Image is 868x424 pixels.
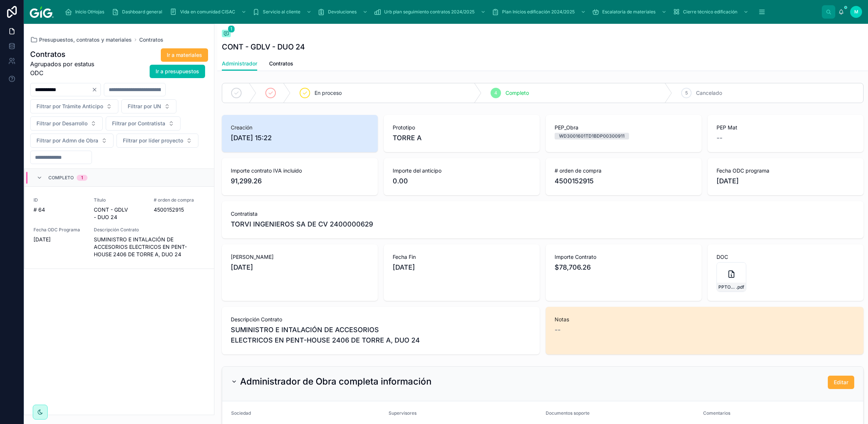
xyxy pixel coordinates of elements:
span: Dashboard general [122,9,162,15]
span: 4 [494,90,497,96]
span: Importe del anticipo [393,167,531,174]
button: Editar [828,376,854,389]
button: Select Button [121,99,176,113]
span: Completo [48,175,74,181]
span: Presupuestos, contratos y materiales [39,36,132,44]
img: App logo [30,6,54,18]
h2: Administrador de Obra completa información [240,376,431,388]
span: # 64 [33,206,85,213]
span: Contratos [269,60,293,67]
span: 91,299.26 [231,176,369,186]
span: Descripción Contrato [231,316,531,323]
span: CONT - GDLV - DUO 24 [94,206,145,221]
a: Inicio OtHojas [63,5,109,19]
a: Contratos [139,36,163,44]
span: Documentos soporte [546,410,590,416]
span: Filtrar por UN [128,103,161,110]
span: Filtrar por Admn de Obra [36,137,98,144]
a: Vida en comunidad CISAC [167,5,250,19]
span: Ir a presupuestos [156,68,199,75]
span: Prototipo [393,124,531,131]
a: Administrador [222,57,257,71]
span: Inicio OtHojas [75,9,104,15]
button: Ir a materiales [161,48,208,62]
span: Urb plan seguimiento contratos 2024/2025 [384,9,475,15]
a: Presupuestos, contratos y materiales [30,36,132,44]
span: Comentarios [703,410,730,416]
a: Dashboard general [109,5,167,19]
span: Filtrar por Desarrollo [36,120,87,127]
span: Sociedad [231,410,251,416]
span: Vida en comunidad CISAC [180,9,235,15]
span: # orden de compra [555,167,693,174]
a: Servicio al cliente [250,5,315,19]
button: Select Button [30,134,114,148]
span: TORVI INGENIEROS SA DE CV 2400000629 [231,219,373,229]
button: Select Button [30,99,118,113]
a: Escalatoria de materiales [590,5,670,19]
div: 1 [81,175,83,181]
span: Administrador [222,60,257,67]
span: Ir a materiales [167,51,202,59]
span: 5 [685,90,688,96]
span: En proceso [315,89,342,97]
h1: CONT - GDLV - DUO 24 [222,42,305,52]
span: Filtrar por Trámite Anticipo [36,103,103,110]
span: 0.00 [393,176,531,186]
a: Contratos [269,57,293,72]
span: 4500152915 [154,206,205,213]
span: PEP_Obra [555,124,693,131]
span: ID [33,197,85,203]
span: Cancelado [696,89,722,97]
span: [DATE] [33,236,85,243]
button: Select Button [30,116,103,131]
span: 4500152915 [555,176,693,186]
span: [PERSON_NAME] [231,253,369,261]
button: Ir a presupuestos [150,65,205,78]
span: # orden de compra [154,197,205,203]
span: PEP Mat [717,124,855,131]
span: [DATE] [393,262,531,273]
span: M [854,9,858,15]
span: Importe contrato IVA incluido [231,167,369,174]
span: Agrupados por estatus ODC [30,60,103,77]
a: Urb plan seguimiento contratos 2024/2025 [371,5,489,19]
span: Creación [231,124,369,131]
span: Fecha ODC Programa [33,227,85,233]
span: DOC [717,253,855,261]
a: ID# 64TítuloCONT - GDLV - DUO 24# orden de compra4500152915Fecha ODC Programa[DATE]Descripción Co... [25,187,214,269]
span: Fecha Fin [393,253,531,261]
button: Select Button [106,116,181,131]
span: Importe Contrato [555,253,693,261]
span: Escalatoria de materiales [602,9,655,15]
span: TORRE A [393,133,531,143]
span: $78,706.26 [555,262,693,273]
span: Filtrar por líder proyecto [123,137,183,144]
span: Cierre técnico edificación [683,9,737,15]
button: Clear [92,87,100,93]
span: [DATE] 15:22 [231,133,369,143]
span: -- [555,325,561,335]
span: -- [717,133,722,143]
a: Plan Inicios edificación 2024/2025 [489,5,590,19]
button: 1 [222,30,231,39]
span: [DATE] [231,262,369,273]
span: Editar [834,379,848,386]
a: Cierre técnico edificación [670,5,752,19]
span: Servicio al cliente [263,9,300,15]
span: SUMINISTRO E INTALACIÓN DE ACCESORIOS ELECTRICOS EN PENT-HOUSE 2406 DE TORRE A, DUO 24 [231,325,531,346]
span: .pdf [736,284,744,290]
span: Completo [505,89,529,97]
div: scrollable content [60,4,822,20]
span: Fecha ODC programa [717,167,855,174]
span: Supervisores [389,410,417,416]
span: SUMINISTRO E INTALACIÓN DE ACCESORIOS ELECTRICOS EN PENT-HOUSE 2406 DE TORRE A, DUO 24 [94,236,205,258]
span: Título [94,197,145,203]
div: WD3001601TD1BDP00300911 [559,133,625,139]
span: Devoluciones [328,9,357,15]
h1: Contratos [30,49,103,60]
span: Descripción Contrato [94,227,205,233]
span: Contratista [231,210,855,218]
span: [DATE] [717,176,855,186]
